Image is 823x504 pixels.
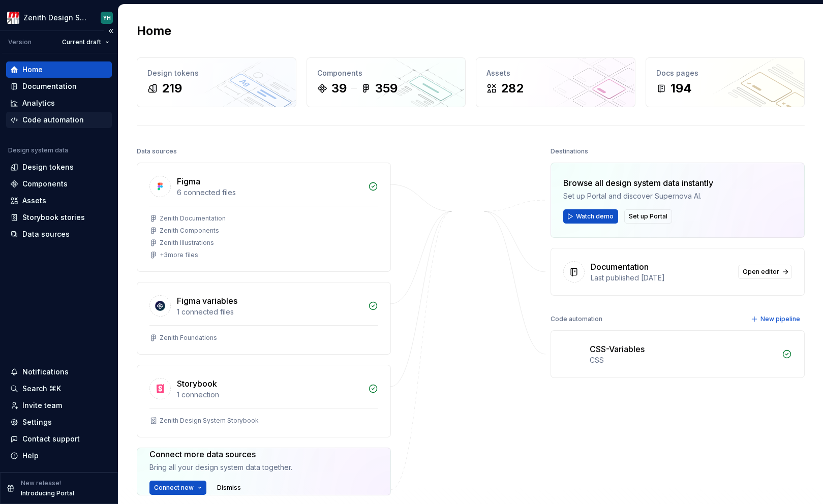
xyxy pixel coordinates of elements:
div: Code automation [551,312,602,326]
a: Assets [6,193,112,209]
div: 6 connected files [177,187,362,198]
div: Search ⌘K [22,384,61,394]
div: Zenith Design System Storybook [160,417,259,425]
img: e95d57dd-783c-4905-b3fc-0c5af85c8823.png [7,12,19,24]
div: Data sources [22,229,70,239]
a: Home [6,61,112,78]
div: Analytics [22,98,55,108]
div: 219 [162,80,182,97]
a: Storybook1 connectionZenith Design System Storybook [137,365,391,437]
a: Figma6 connected filesZenith DocumentationZenith ComponentsZenith Illustrations+3more files [137,163,391,272]
div: 39 [331,80,347,97]
div: Design system data [8,146,68,154]
div: Figma [177,175,200,187]
div: Design tokens [22,162,74,172]
div: Design tokens [147,68,286,78]
div: Components [317,68,455,78]
a: Design tokens [6,159,112,175]
button: Current draft [57,35,114,49]
div: CSS [590,355,776,365]
button: Contact support [6,431,112,447]
div: 359 [375,80,398,97]
a: Data sources [6,226,112,242]
div: 1 connection [177,390,362,400]
button: New pipeline [748,312,805,326]
div: Zenith Illustrations [160,239,214,247]
a: Invite team [6,397,112,414]
span: New pipeline [760,315,800,323]
span: Set up Portal [629,212,667,220]
button: Collapse sidebar [104,24,118,38]
div: Notifications [22,367,69,377]
div: Zenith Documentation [160,214,226,223]
div: Browse all design system data instantly [563,177,713,189]
div: Figma variables [177,295,237,307]
span: Current draft [62,38,101,46]
div: Assets [22,196,46,206]
div: Zenith Foundations [160,334,217,342]
div: Data sources [137,144,177,159]
a: Code automation [6,112,112,128]
a: Figma variables1 connected filesZenith Foundations [137,282,391,355]
div: Docs pages [656,68,795,78]
button: Watch demo [563,209,618,224]
div: Components [22,179,68,189]
a: Open editor [738,265,792,279]
div: YH [103,14,111,22]
span: Open editor [743,268,779,276]
button: Notifications [6,364,112,380]
a: Components [6,176,112,192]
div: 1 connected files [177,307,362,317]
div: Documentation [591,261,649,273]
div: Assets [486,68,625,78]
div: Zenith Design System [23,13,88,23]
a: Storybook stories [6,209,112,226]
div: 194 [670,80,692,97]
p: New release! [21,479,61,487]
div: Set up Portal and discover Supernova AI. [563,191,713,201]
div: 282 [501,80,524,97]
div: Documentation [22,81,77,91]
div: Help [22,451,39,461]
a: Documentation [6,78,112,94]
div: Last published [DATE] [591,273,732,283]
a: Components39359 [307,57,466,107]
a: Docs pages194 [646,57,805,107]
div: Invite team [22,400,62,411]
a: Assets282 [476,57,635,107]
div: Connect more data sources [149,461,287,474]
a: Settings [6,414,112,430]
button: Help [6,448,112,464]
a: Analytics [6,95,112,111]
div: Contact support [22,434,80,444]
div: + 3 more files [160,251,198,259]
span: Watch demo [576,212,614,220]
div: Home [22,65,43,75]
button: Zenith Design SystemYH [2,7,116,28]
div: Code automation [22,115,84,125]
div: Bring all your design system data together. [149,476,287,496]
p: Introducing Portal [21,489,74,497]
div: Version [8,38,32,46]
div: Zenith Components [160,227,219,235]
div: Destinations [551,144,588,159]
div: CSS-Variables [590,343,645,355]
button: Search ⌘K [6,381,112,397]
div: Settings [22,417,52,427]
button: Set up Portal [624,209,672,224]
div: Storybook stories [22,212,85,223]
h2: Home [137,23,171,39]
div: Storybook [177,377,217,390]
a: Design tokens219 [137,57,296,107]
